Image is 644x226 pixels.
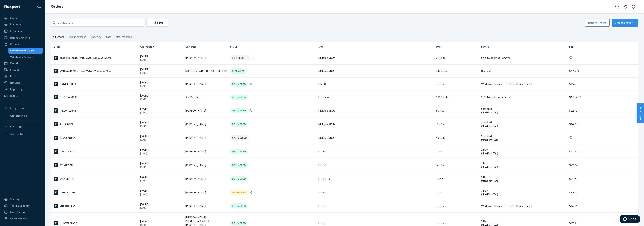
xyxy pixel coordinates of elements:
td: $14.95 [568,117,638,131]
div: [DATE] [140,202,182,209]
td: ShipBob, Inc. [184,91,229,104]
iframe: Opens a widget where you can chat to one of our agents [620,215,640,224]
td: $1,012.50 [568,91,638,104]
th: Fee [568,42,638,51]
p: [DATE] [140,179,182,182]
ol: breadcrumbs [48,1,66,12]
div: [DATE] [140,134,182,141]
p: [DATE] [140,58,182,61]
p: [DATE] [140,71,182,74]
td: 6 units [435,104,480,117]
button: Create order [612,19,638,27]
div: [DATE] [140,107,182,114]
div: Late [106,32,111,42]
td: [PERSON_NAME] [184,186,229,199]
a: Inventory [2,28,43,34]
p: Worldwide Standard Delivered Duty Unpaid [481,82,566,86]
td: [PERSON_NAME] [184,51,229,64]
button: Open account menu [630,3,637,10]
div: (Non Fast Tag) [481,138,566,142]
div: b94b8698-42fa-4362-99b0-746b635376bb [54,69,137,73]
div: HJTFX8WZT [54,149,137,154]
div: [DATE] [140,68,182,74]
p: 3 Day [481,189,566,193]
td: Ship-to-address Removal [480,51,568,64]
a: Billing [2,93,43,99]
a: Home [2,15,43,21]
td: $15.60 [568,77,638,91]
td: Multiple SKUs [317,117,435,131]
a: Inbounds [2,21,43,27]
div: (Non Fast Tag) [481,193,566,196]
div: (Non Fast Tag) [481,152,566,155]
div: Canceled [91,32,102,42]
div: Home [10,16,18,20]
td: $11.67 [568,145,638,158]
div: PROCESSING [230,55,250,60]
td: 1350 units [435,91,480,104]
div: Add Fast Tag [10,132,24,135]
div: HT-10-30 [318,177,433,181]
th: Status [229,42,317,51]
div: Integrations [10,106,26,110]
div: [DATE] [140,148,182,155]
p: 2 Day [481,175,566,179]
div: DELIVERED [230,221,248,226]
div: All orders [53,32,64,42]
div: HT-30 [318,221,433,225]
div: DISPOSED [230,68,247,74]
a: Help Center [2,209,43,215]
img: Flexport logo [4,5,20,9]
div: Fast Tags [10,125,22,128]
div: Parcel [10,61,18,65]
td: 3 units [435,199,480,213]
div: DELIVERED [230,203,248,208]
button: Help Center [637,103,644,123]
div: [DATE] [140,94,182,101]
a: Add Fast Tag [2,131,43,137]
div: CANCELLED [230,135,249,140]
div: HS-30 [318,82,433,86]
div: BJUV54XMA [54,136,137,140]
td: 1 unit [435,145,480,158]
div: [DATE] [140,189,182,196]
a: Parcel [2,60,43,66]
div: Filter [147,21,168,25]
div: DELIVERED [230,176,248,181]
input: Search orders [51,19,144,27]
div: Orders [10,42,19,46]
div: H1XUTEXM6 [54,108,137,113]
td: Ship-to-address Removal [480,91,568,104]
td: [PERSON_NAME] [184,158,229,172]
div: Billing [10,94,18,98]
div: Reporting [10,88,23,91]
a: Orders [51,4,63,9]
div: (Non Fast Tag) [481,179,566,183]
p: 3 Day [481,219,566,223]
div: dfd6cf7e-cb45-491b-96c5-8dba96d23091 [54,56,137,60]
a: Prep [2,73,43,79]
p: Standard [481,134,566,138]
div: Talk to Support [10,204,30,208]
td: [PERSON_NAME] [184,77,229,91]
button: Filter [146,19,168,27]
div: DELIVERED [230,149,248,154]
td: 13 units [435,131,480,145]
div: HYMO7P0BA [54,82,137,86]
div: Invalid address [69,32,86,42]
td: $473.50 [568,64,638,77]
td: 6 units [435,158,480,172]
td: [PERSON_NAME] [184,131,229,145]
a: Replenishments [2,35,43,41]
div: DELIVERED [230,122,248,127]
div: HKGHWYRHP [54,95,137,99]
div: Add Integration [10,114,27,117]
a: Ecommerce Orders [8,48,43,54]
div: Give Feedback [10,217,28,220]
button: Import Orders [585,19,610,27]
div: Customer [185,45,227,48]
td: Multiple SKUs [317,64,435,77]
div: (Non Fast Tag) [481,111,566,114]
div: DELIVERED [230,95,248,100]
